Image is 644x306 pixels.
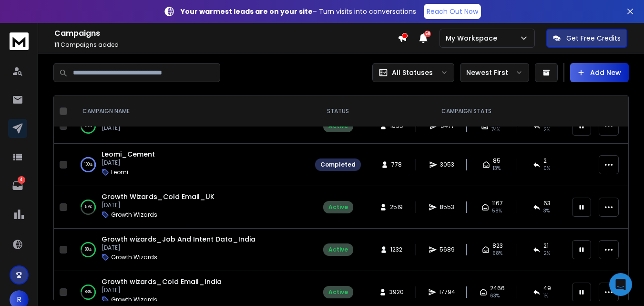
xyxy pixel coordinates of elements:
p: [DATE] [102,124,300,132]
th: STATUS [309,96,367,127]
span: 49 [543,285,551,292]
a: Growth wizards_Job And Intent Data_India [102,234,256,244]
p: Get Free Credits [566,33,621,43]
p: All Statuses [392,68,433,77]
span: 11 [54,41,59,49]
td: 100%Leomi_Cement[DATE]Leomi [71,144,309,186]
p: [DATE] [102,159,155,167]
p: 57 % [85,202,92,212]
span: 1232 [390,246,402,253]
td: 88%Growth wizards_Job And Intent Data_India[DATE]Growth Wizards [71,229,309,271]
span: 58 % [492,207,502,215]
span: 13 % [493,165,501,172]
span: 778 [391,161,402,169]
p: Reach Out Now [427,7,478,16]
button: Newest First [460,63,529,82]
p: [DATE] [102,244,256,252]
p: Campaigns added [54,41,398,49]
span: 85 [493,157,501,165]
th: CAMPAIGN NAME [71,96,309,127]
p: My Workspace [446,33,501,43]
span: 8553 [440,203,454,211]
p: 88 % [85,245,92,254]
img: logo [10,32,29,50]
th: CAMPAIGN STATS [367,96,566,127]
p: Growth Wizards [111,211,157,219]
p: Growth Wizards [111,253,157,261]
p: Growth Wizards [111,296,157,304]
div: Active [328,246,348,253]
span: 0 % [543,165,550,172]
button: Add New [570,63,629,82]
span: 50 [424,31,431,37]
a: Reach Out Now [424,4,481,19]
div: Active [328,288,348,296]
span: 2 % [543,250,550,257]
span: 2 % [543,126,550,134]
h1: Campaigns [54,28,398,39]
span: 2519 [390,203,403,211]
span: 21 [543,242,549,250]
a: 4 [8,176,27,195]
p: [DATE] [102,286,222,294]
p: Leomi [111,169,128,176]
p: 100 % [84,160,92,169]
span: 1167 [492,200,503,207]
a: Growth Wizards_Cold Email_UK [102,192,215,201]
p: – Turn visits into conversations [181,7,416,16]
span: 63 [543,200,551,207]
span: 3053 [440,161,454,169]
span: 3920 [389,288,404,296]
span: 17794 [439,288,455,296]
a: Leomi_Cement [102,149,155,159]
span: 2 [543,157,547,165]
button: Get Free Credits [546,29,627,48]
div: Active [328,203,348,211]
p: 4 [18,176,25,184]
span: 2466 [490,285,505,292]
a: Growth wizards_Cold Email_India [102,277,222,286]
td: 57%Growth Wizards_Cold Email_UK[DATE]Growth Wizards [71,186,309,229]
p: 83 % [85,287,92,297]
span: 823 [492,242,503,250]
p: [DATE] [102,201,215,209]
span: 68 % [492,250,502,257]
strong: Your warmest leads are on your site [181,7,313,16]
span: 74 % [491,126,500,134]
span: 5689 [440,246,455,253]
span: 63 % [490,292,500,300]
span: 3 % [543,207,550,215]
div: Completed [320,161,356,169]
div: Open Intercom Messenger [609,273,632,296]
span: 1 % [543,292,548,300]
